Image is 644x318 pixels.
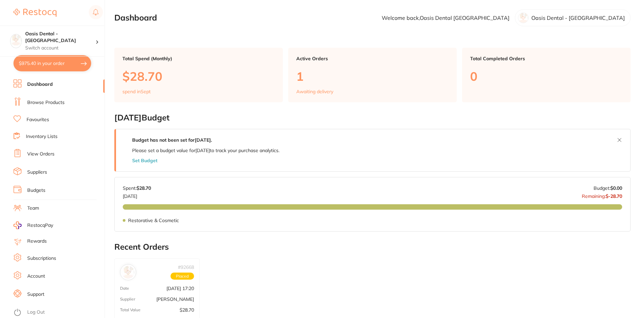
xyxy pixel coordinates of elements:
[25,45,96,51] p: Switch account
[122,69,275,83] p: $28.70
[132,148,279,153] p: Please set a budget value for [DATE] to track your purchase analytics.
[122,56,275,61] p: Total Spend (Monthly)
[296,69,449,83] p: 1
[122,89,151,94] p: spend in Sept
[531,15,625,21] p: Oasis Dental - [GEOGRAPHIC_DATA]
[13,5,56,21] a: Restocq Logo
[13,221,53,229] a: RestocqPay
[27,309,45,316] a: Log Out
[27,169,47,176] a: Suppliers
[27,151,54,157] a: View Orders
[594,185,622,191] p: Budget:
[26,133,58,140] a: Inventory Lists
[27,255,56,262] a: Subscriptions
[114,242,631,252] h2: Recent Orders
[610,185,622,191] strong: $0.00
[123,185,151,191] p: Spent:
[27,291,44,298] a: Support
[171,273,194,280] span: Placed
[470,56,622,61] p: Total Completed Orders
[27,81,53,88] a: Dashboard
[156,296,194,302] p: [PERSON_NAME]
[178,264,194,270] p: # 92668
[128,218,179,223] p: Restorative & Cosmetic
[132,158,157,163] button: Set Budget
[180,307,194,313] p: $28.70
[114,13,157,23] h2: Dashboard
[582,191,622,199] p: Remaining:
[27,99,65,106] a: Browse Products
[166,286,194,291] p: [DATE] 17:20
[27,187,45,194] a: Budgets
[13,55,91,71] button: $975.40 in your order
[470,69,622,83] p: 0
[27,116,49,123] a: Favourites
[382,15,509,21] p: Welcome back, Oasis Dental [GEOGRAPHIC_DATA]
[13,221,22,229] img: RestocqPay
[462,48,631,102] a: Total Completed Orders0
[25,31,96,44] h4: Oasis Dental - Brighton
[606,193,622,199] strong: $-28.70
[27,238,47,245] a: Rewards
[132,137,212,143] strong: Budget has not been set for [DATE] .
[114,113,631,122] h2: [DATE] Budget
[10,34,22,45] img: Oasis Dental - Brighton
[27,205,39,212] a: Team
[120,308,141,312] p: Total Value
[296,56,449,61] p: Active Orders
[120,286,129,291] p: Date
[296,89,333,94] p: Awaiting delivery
[27,273,45,280] a: Account
[27,222,53,229] span: RestocqPay
[122,266,135,279] img: Henry Schein Halas
[13,9,56,17] img: Restocq Logo
[288,48,457,102] a: Active Orders1Awaiting delivery
[123,191,151,199] p: [DATE]
[114,48,283,102] a: Total Spend (Monthly)$28.70spend inSept
[137,185,151,191] strong: $28.70
[13,307,103,318] button: Log Out
[120,297,135,302] p: Supplier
